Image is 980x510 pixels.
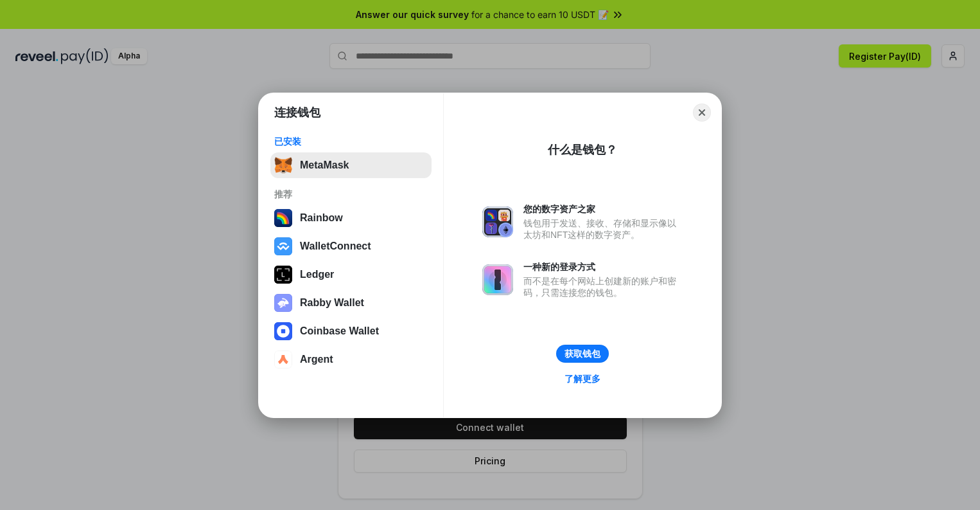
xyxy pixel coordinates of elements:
div: MetaMask [300,159,349,171]
img: svg+xml,%3Csvg%20width%3D%2228%22%20height%3D%2228%22%20viewBox%3D%220%200%2028%2028%22%20fill%3D... [274,351,292,369]
div: WalletConnect [300,241,371,252]
button: Rainbow [270,205,432,231]
div: 获取钱包 [564,348,600,360]
div: Ledger [300,269,334,280]
img: svg+xml,%3Csvg%20xmlns%3D%22http%3A%2F%2Fwww.w3.org%2F2000%2Fsvg%22%20fill%3D%22none%22%20viewBox... [482,206,513,237]
div: Coinbase Wallet [300,325,379,337]
div: 了解更多 [564,373,600,385]
button: 获取钱包 [556,345,609,363]
button: Rabby Wallet [270,290,432,316]
div: 什么是钱包？ [548,142,617,158]
button: Close [693,104,711,122]
div: 已安装 [274,136,428,147]
div: 钱包用于发送、接收、存储和显示像以太坊和NFT这样的数字资产。 [523,217,683,241]
img: svg+xml,%3Csvg%20xmlns%3D%22http%3A%2F%2Fwww.w3.org%2F2000%2Fsvg%22%20fill%3D%22none%22%20viewBox... [482,264,513,295]
div: 推荐 [274,188,428,200]
button: Ledger [270,262,432,287]
div: Rabby Wallet [300,297,364,309]
img: svg+xml,%3Csvg%20fill%3D%22none%22%20height%3D%2233%22%20viewBox%3D%220%200%2035%2033%22%20width%... [274,156,292,174]
img: svg+xml,%3Csvg%20width%3D%2228%22%20height%3D%2228%22%20viewBox%3D%220%200%2028%2028%22%20fill%3D... [274,237,292,255]
div: 您的数字资产之家 [523,203,683,215]
a: 了解更多 [557,370,608,387]
button: Coinbase Wallet [270,318,432,344]
div: Argent [300,354,333,365]
img: svg+xml,%3Csvg%20xmlns%3D%22http%3A%2F%2Fwww.w3.org%2F2000%2Fsvg%22%20width%3D%2228%22%20height%3... [274,266,292,284]
div: 而不是在每个网站上创建新的账户和密码，只需连接您的钱包。 [523,275,683,298]
img: svg+xml,%3Csvg%20xmlns%3D%22http%3A%2F%2Fwww.w3.org%2F2000%2Fsvg%22%20fill%3D%22none%22%20viewBox... [274,294,292,312]
img: svg+xml,%3Csvg%20width%3D%2228%22%20height%3D%2228%22%20viewBox%3D%220%200%2028%2028%22%20fill%3D... [274,322,292,340]
div: Rainbow [300,212,343,224]
img: svg+xml,%3Csvg%20width%3D%22120%22%20height%3D%22120%22%20viewBox%3D%220%200%20120%20120%22%20fil... [274,209,292,227]
button: WalletConnect [270,233,432,259]
button: Argent [270,347,432,372]
button: MetaMask [270,152,432,178]
h1: 连接钱包 [274,105,320,120]
div: 一种新的登录方式 [523,261,683,273]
